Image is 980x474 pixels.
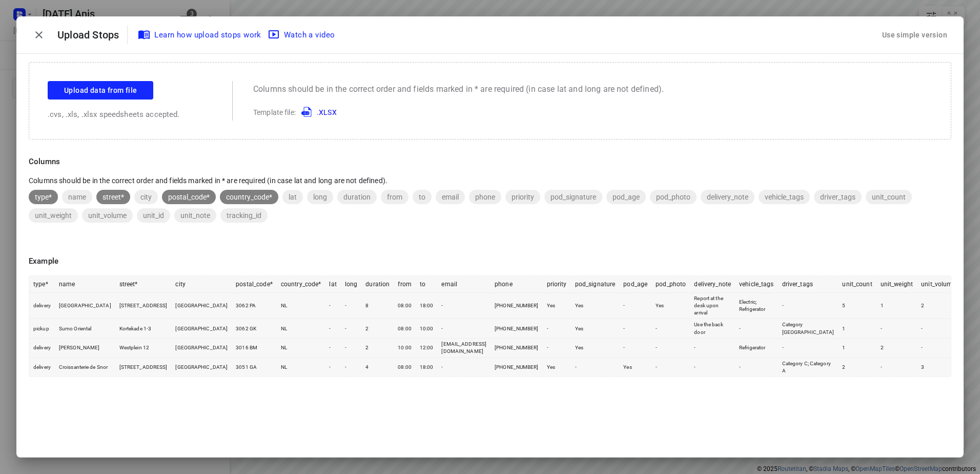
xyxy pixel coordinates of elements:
a: Learn how upload stops work [136,26,266,44]
td: NL [277,319,325,339]
td: Use the back door [690,319,735,339]
td: Electric; Refrigerator [735,292,778,319]
td: - [325,358,340,377]
span: email [436,193,465,201]
td: 3016 BM [232,339,277,358]
td: Westplein 12 [115,339,172,358]
span: pod_photo [650,193,697,201]
span: to [413,193,432,201]
td: - [735,319,778,339]
p: Upload Stops [57,27,127,43]
td: - [341,292,362,319]
td: Croissanterie de Snor [55,358,115,377]
td: [PHONE_NUMBER] [491,339,543,358]
span: unit_note [174,211,216,220]
td: - [619,339,651,358]
td: - [341,319,362,339]
td: - [876,358,917,377]
th: to [416,276,438,293]
th: email [437,276,491,293]
th: vehicle_tags [735,276,778,293]
td: - [651,319,690,339]
span: Upload data from file [64,84,137,97]
span: unit_id [137,211,170,220]
td: - [651,358,690,377]
th: driver_tags [778,276,839,293]
td: 2 [917,292,959,319]
button: Upload data from file [48,81,153,100]
td: Yes [619,358,651,377]
td: 12:00 [416,339,438,358]
td: Yes [571,339,620,358]
td: - [778,292,839,319]
td: 10:00 [416,319,438,339]
td: - [325,339,340,358]
td: - [325,319,340,339]
td: Category C; Category A [778,358,839,377]
td: 2 [838,358,876,377]
th: type* [29,276,55,293]
span: Watch a video [270,28,335,42]
td: 3 [917,358,959,377]
td: pickup [29,319,55,339]
span: driver_tags [814,193,862,201]
span: duration [337,193,377,201]
span: priority [505,193,540,201]
td: - [543,339,571,358]
th: lat [325,276,340,293]
td: Refrigerator [735,339,778,358]
th: long [341,276,362,293]
span: tracking_id [220,211,268,220]
th: name [55,276,115,293]
td: 8 [361,292,394,319]
td: [GEOGRAPHIC_DATA] [171,292,232,319]
p: .cvs, .xls, .xlsx speedsheets accepted. [48,109,212,121]
td: delivery [29,358,55,377]
td: [PHONE_NUMBER] [491,358,543,377]
td: - [437,319,491,339]
td: - [437,292,491,319]
th: pod_signature [571,276,620,293]
td: 1 [876,292,917,319]
td: NL [277,292,325,319]
td: [GEOGRAPHIC_DATA] [55,292,115,319]
td: - [543,319,571,339]
th: duration [361,276,394,293]
td: - [341,358,362,377]
span: postal_code* [162,193,216,201]
span: delivery_note [701,193,754,201]
th: delivery_note [690,276,735,293]
th: unit_count [838,276,876,293]
th: street* [115,276,172,293]
p: Template file: [253,106,664,118]
span: country_code* [220,193,278,201]
td: Yes [571,319,620,339]
td: 08:00 [394,292,416,319]
td: 3062 GK [232,319,277,339]
td: [GEOGRAPHIC_DATA] [171,358,232,377]
td: delivery [29,339,55,358]
td: NL [277,339,325,358]
th: unit_weight [876,276,917,293]
td: 10:00 [394,339,416,358]
span: name [62,193,92,201]
td: - [571,358,620,377]
td: - [917,339,959,358]
td: 3062 PA [232,292,277,319]
span: type* [29,193,58,201]
span: pod_age [606,193,646,201]
span: pod_signature [544,193,602,201]
td: - [619,319,651,339]
td: - [690,339,735,358]
th: from [394,276,416,293]
td: 2 [876,339,917,358]
span: city [134,193,158,201]
td: - [917,319,959,339]
img: XLSX [301,106,314,118]
td: - [876,319,917,339]
td: 2 [361,339,394,358]
td: [PHONE_NUMBER] [491,292,543,319]
span: unit_count [866,193,912,201]
td: 18:00 [416,292,438,319]
td: 3051 GA [232,358,277,377]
